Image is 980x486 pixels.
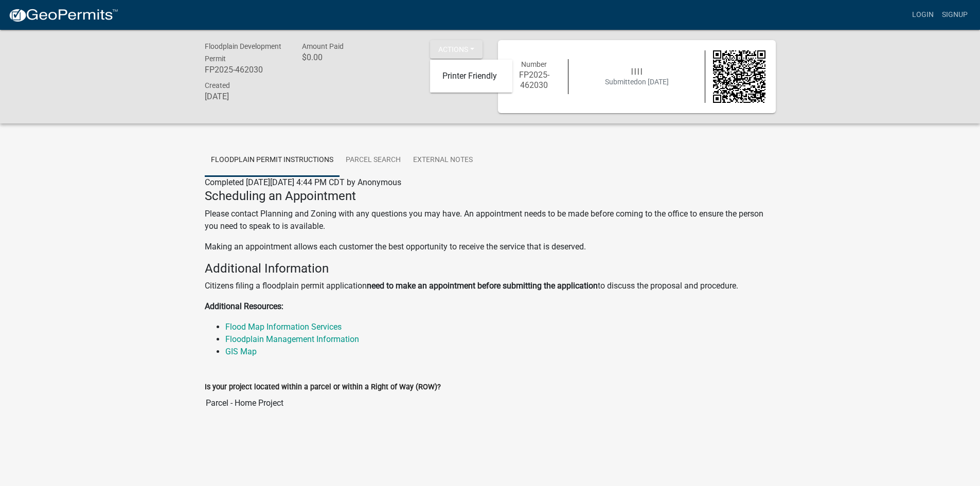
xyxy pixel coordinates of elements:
[205,189,776,204] h4: Scheduling an Appointment
[225,347,257,356] a: GIS Map
[508,70,561,89] h6: FP2025-462030
[340,144,407,177] a: Parcel search
[205,92,287,101] h6: [DATE]
[225,322,342,332] a: Flood Map Information Services
[205,65,287,75] h6: FP2025-462030
[521,60,547,68] span: Number
[407,144,479,177] a: External Notes
[205,144,340,177] a: Floodplain Permit Instructions
[430,40,483,59] button: Actions
[205,241,776,253] p: Making an appointment allows each customer the best opportunity to receive the service that is de...
[205,261,776,276] h4: Additional Information
[205,81,230,89] span: Created
[430,60,512,93] div: Actions
[205,208,776,232] p: Please contact Planning and Zoning with any questions you may have. An appointment needs to be ma...
[302,52,384,62] h6: $0.00
[205,280,776,292] p: Citizens filing a floodplain permit application to discuss the proposal and procedure.
[631,67,642,75] span: | | | |
[367,281,598,291] strong: need to make an appointment before submitting the application
[430,64,512,88] a: Printer Friendly
[205,42,281,63] span: Floodplain Development Permit
[938,5,972,25] a: Signup
[605,78,669,86] span: Submitted on [DATE]
[302,42,344,50] span: Amount Paid
[225,334,359,344] a: Floodplain Management Information
[205,384,441,391] label: Is your project located within a parcel or within a Right of Way (ROW)?
[713,50,765,103] img: QR code
[205,177,401,187] span: Completed [DATE][DATE] 4:44 PM CDT by Anonymous
[205,301,283,311] strong: Additional Resources:
[908,5,938,25] a: Login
